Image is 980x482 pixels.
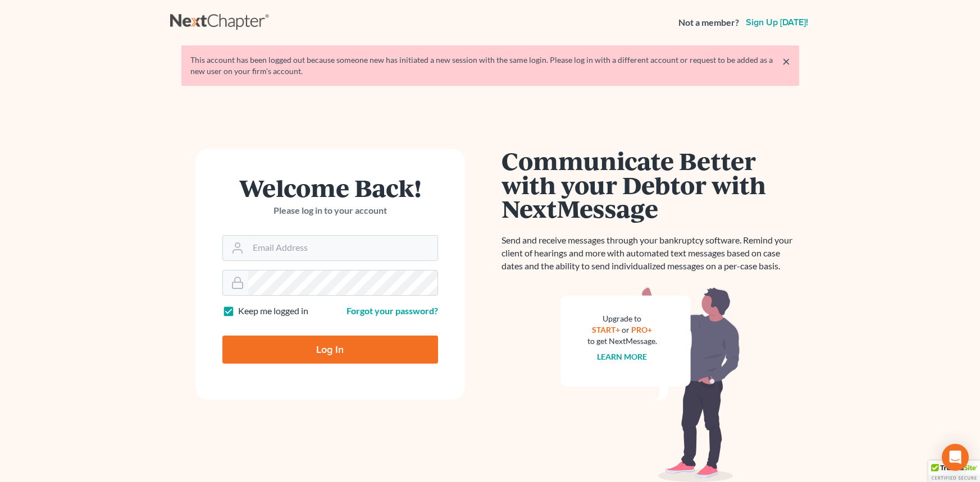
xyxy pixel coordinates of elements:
a: × [782,54,790,68]
input: Log In [222,336,438,364]
input: Email Address [248,236,437,260]
div: Upgrade to [587,313,657,324]
a: Forgot your password? [347,305,438,316]
a: PRO+ [631,325,652,334]
div: Open Intercom Messenger [942,444,969,471]
h1: Welcome Back! [222,176,438,200]
a: START+ [592,325,620,334]
label: Keep me logged in [238,305,308,318]
a: Sign up [DATE]! [744,18,810,27]
a: Learn more [597,352,647,361]
div: to get NextMessage. [587,336,657,347]
span: or [622,325,630,334]
p: Send and receive messages through your bankruptcy software. Remind your client of hearings and mo... [502,234,799,273]
p: Please log in to your account [222,204,438,217]
h1: Communicate Better with your Debtor with NextMessage [502,149,799,221]
div: This account has been logged out because someone new has initiated a new session with the same lo... [190,54,790,77]
strong: Not a member? [678,16,739,29]
div: TrustedSite Certified [928,461,980,482]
